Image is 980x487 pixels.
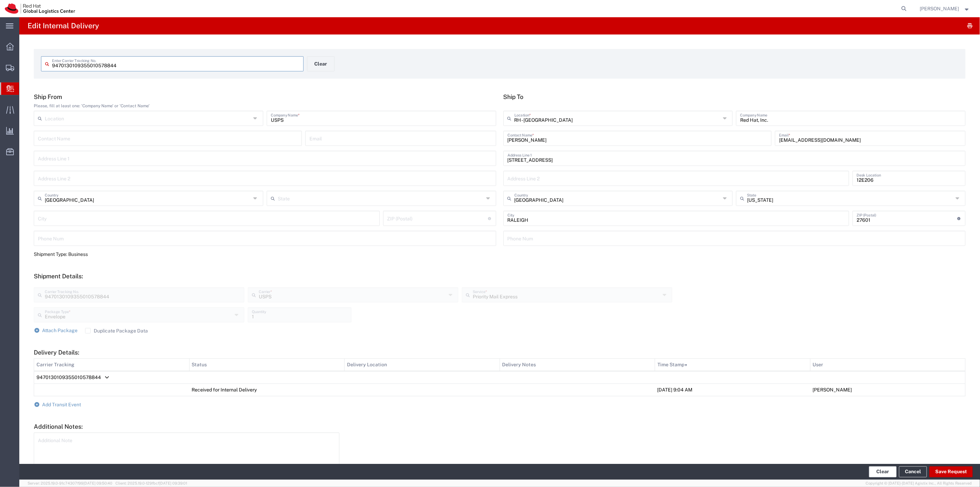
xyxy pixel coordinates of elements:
[345,358,500,371] th: Delivery Location
[37,375,101,380] span: 9470130109355010578844
[920,5,959,12] span: Jason Alexander
[34,103,496,109] div: Please, fill at least one: 'Company Name' or 'Contact Name'
[503,93,966,100] h5: Ship To
[42,402,81,407] span: Add Transit Event
[42,328,78,333] span: Attach Package
[28,481,112,485] span: Server: 2025.19.0-91c74307f99
[189,384,345,396] td: Received for Internal Delivery
[189,358,345,371] th: Status
[34,272,966,280] h5: Shipment Details:
[899,466,927,477] a: Cancel
[810,358,966,371] th: User
[500,358,655,371] th: Delivery Notes
[5,3,75,14] img: logo
[866,480,972,486] span: Copyright © [DATE]-[DATE] Agistix Inc., All Rights Reserved
[34,423,966,430] h5: Additional Notes:
[920,4,971,13] button: [PERSON_NAME]
[34,358,966,396] table: Delivery Details:
[34,251,496,258] div: Shipment Type: Business
[34,349,966,356] h5: Delivery Details:
[83,481,112,485] span: [DATE] 09:50:40
[34,358,190,371] th: Carrier Tracking
[810,384,966,396] td: [PERSON_NAME]
[159,481,187,485] span: [DATE] 09:39:01
[869,466,897,477] button: Clear
[307,56,335,71] button: Clear
[34,93,496,100] h5: Ship From
[655,384,810,396] td: [DATE] 9:04 AM
[655,358,810,371] th: Time Stamp
[85,328,148,334] label: Duplicate Package Data
[115,481,187,485] span: Client: 2025.19.0-129fbcf
[28,17,99,34] h4: Edit Internal Delivery
[929,466,973,477] button: Save Request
